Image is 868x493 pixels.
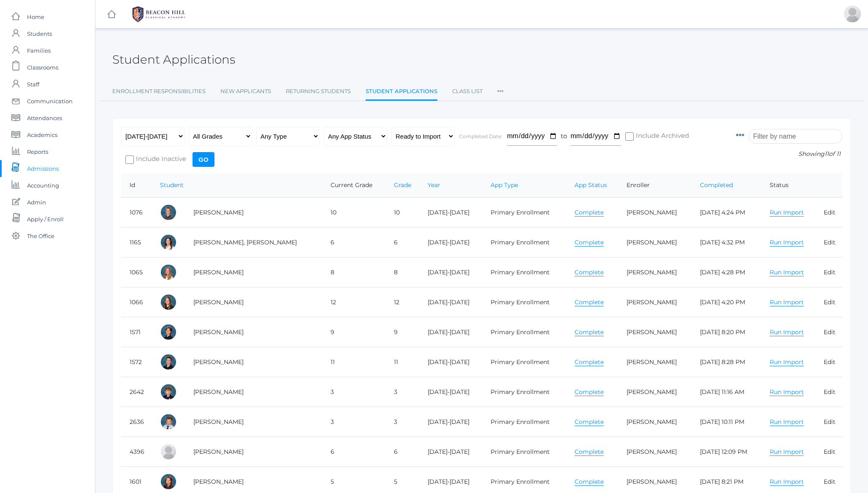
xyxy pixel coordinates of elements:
[134,154,186,165] span: Include Inactive
[824,478,835,485] a: Edit
[121,257,152,287] td: 1065
[193,388,244,396] a: [PERSON_NAME]
[634,131,689,142] span: Include Archived
[575,268,604,276] a: Complete
[482,317,566,347] td: Primary Enrollment
[193,152,214,167] input: Go
[575,328,604,336] a: Complete
[121,407,152,437] td: 2636
[121,437,152,467] td: 4396
[770,209,804,217] a: Run Import
[322,257,385,287] td: 8
[160,294,177,311] div: Noelle Bradley
[482,198,566,228] td: Primary Enrollment
[27,160,59,177] span: Admissions
[160,443,177,460] div: MJ Mendoza
[385,347,419,377] td: 11
[121,347,152,377] td: 1572
[112,83,206,100] a: Enrollment Responsibilities
[824,448,835,455] a: Edit
[27,59,58,76] span: Classrooms
[824,298,835,306] a: Edit
[27,143,48,160] span: Reports
[322,347,385,377] td: 11
[27,110,62,126] span: Attendances
[27,126,57,143] span: Academics
[575,181,607,189] a: App Status
[627,418,677,426] a: [PERSON_NAME]
[844,5,861,22] div: Jason Roberts
[692,228,761,257] td: [DATE] 4:32 PM
[121,198,152,228] td: 1076
[419,437,483,467] td: [DATE]-[DATE]
[193,448,244,455] a: [PERSON_NAME]
[419,407,483,437] td: [DATE]-[DATE]
[770,358,804,366] a: Run Import
[27,76,39,93] span: Staff
[193,209,244,216] a: [PERSON_NAME]
[322,198,385,228] td: 10
[627,478,677,485] a: [PERSON_NAME]
[452,83,483,100] a: Class List
[824,238,835,246] a: Edit
[482,407,566,437] td: Primary Enrollment
[322,407,385,437] td: 3
[322,173,385,198] th: Current Grade
[459,133,502,139] label: Completed Date:
[575,238,604,246] a: Complete
[27,42,51,59] span: Families
[507,127,557,146] input: From
[428,181,440,189] a: Year
[322,437,385,467] td: 6
[385,287,419,317] td: 12
[627,358,677,366] a: [PERSON_NAME]
[27,8,44,25] span: Home
[692,198,761,228] td: [DATE] 4:24 PM
[824,388,835,396] a: Edit
[482,257,566,287] td: Primary Enrollment
[112,53,235,66] h2: Student Applications
[160,354,177,370] div: Noah Burr
[824,418,835,426] a: Edit
[419,317,483,347] td: [DATE]-[DATE]
[27,177,59,194] span: Accounting
[160,383,177,400] div: Caleb Carpenter
[160,234,177,251] div: Finnley Bradley
[385,228,419,257] td: 6
[385,198,419,228] td: 10
[825,150,829,158] span: 11
[193,418,244,426] a: [PERSON_NAME]
[736,150,842,158] p: Showing of 11
[824,328,835,336] a: Edit
[692,377,761,407] td: [DATE] 11:16 AM
[482,287,566,317] td: Primary Enrollment
[575,418,604,426] a: Complete
[627,328,677,336] a: [PERSON_NAME]
[770,418,804,426] a: Run Import
[419,347,483,377] td: [DATE]-[DATE]
[482,437,566,467] td: Primary Enrollment
[385,257,419,287] td: 8
[322,377,385,407] td: 3
[27,194,46,211] span: Admin
[193,268,244,276] a: [PERSON_NAME]
[385,377,419,407] td: 3
[770,268,804,276] a: Run Import
[27,228,54,244] span: The Office
[627,298,677,306] a: [PERSON_NAME]
[160,181,184,189] a: Student
[692,407,761,437] td: [DATE] 10:11 PM
[322,228,385,257] td: 6
[385,407,419,437] td: 3
[322,317,385,347] td: 9
[286,83,351,100] a: Returning Students
[385,317,419,347] td: 9
[121,317,152,347] td: 1571
[692,287,761,317] td: [DATE] 4:20 PM
[193,478,244,485] a: [PERSON_NAME]
[27,93,73,110] span: Communication
[761,173,815,198] th: Status
[625,132,634,141] input: Include Archived
[627,209,677,216] a: [PERSON_NAME]
[220,83,271,100] a: New Applicants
